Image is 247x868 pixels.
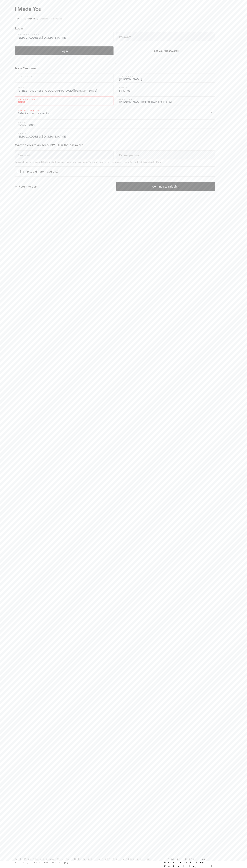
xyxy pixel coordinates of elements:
[15,143,215,147] div: Want to create an account? Fill in the password
[18,109,40,112] label: Country / Region
[19,184,37,188] a: Return to Cart
[53,17,62,20] a: Payment
[18,98,38,100] label: Postcode / ZIP
[119,98,134,100] label: Town / City
[211,864,226,868] a: Imprint
[112,63,118,65] span: OR
[15,66,215,71] div: New Customer
[23,169,58,174] span: Ship to a different address?
[18,133,28,135] label: E-mail
[18,34,47,36] label: Username or email
[164,861,204,864] a: Privacy Policy
[18,121,26,123] label: Phone
[15,131,215,140] input: E-mail
[119,87,128,89] label: Number
[15,17,19,20] a: Cart
[164,864,197,868] a: Cookie Policy
[18,170,21,173] input: Ship to a different address?
[18,75,33,77] label: First name
[40,17,48,20] a: Shipping
[116,85,215,94] input: Apartment, suite, unit, etc. (optional)
[15,46,114,55] button: Login
[152,49,179,53] a: Lost your password?
[119,153,141,157] label: Repeat password
[116,182,215,191] button: Continue to shipping
[18,153,30,157] label: Password
[18,87,26,89] label: Street
[119,35,133,39] label: Password
[15,857,158,868] span: All Prices include taxes. Shipping is free for orders over 100€, restrictions apply.
[15,85,114,94] input: House number and street name
[24,17,35,20] a: Information
[15,161,163,163] small: You can leave the password fields empty if you want to checkout as a guest. Then you'll have no a...
[119,75,133,77] label: Last name
[14,26,216,31] div: Login
[164,857,206,860] a: Terms of Service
